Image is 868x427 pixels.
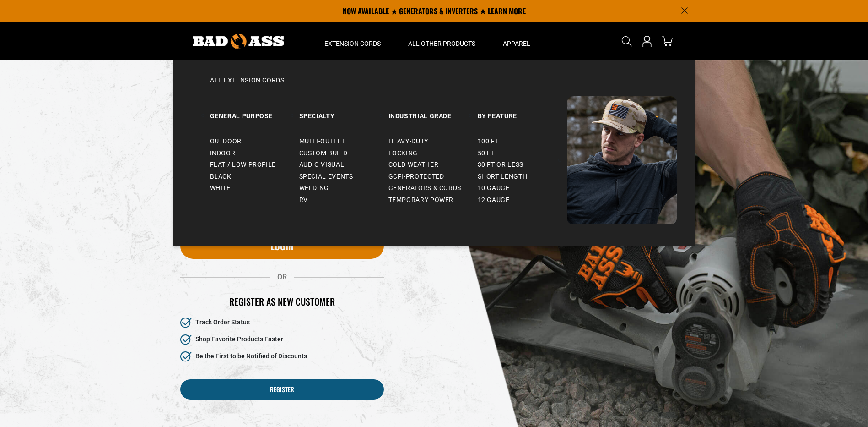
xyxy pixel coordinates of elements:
[299,159,388,171] a: Audio Visual
[394,22,489,60] summary: All Other Products
[478,196,510,204] span: 12 gauge
[270,273,294,281] span: OR
[567,96,677,224] img: Bad Ass Extension Cords
[478,159,567,171] a: 30 ft or less
[299,161,345,169] span: Audio Visual
[388,182,478,194] a: Generators & Cords
[299,137,346,146] span: Multi-Outlet
[299,182,388,194] a: Welding
[210,171,299,183] a: Black
[388,148,478,159] a: Locking
[299,136,388,148] a: Multi-Outlet
[299,196,308,204] span: RV
[180,233,384,259] button: Login
[180,351,384,362] li: Be the First to be Notified of Discounts
[478,194,567,206] a: 12 gauge
[210,173,232,181] span: Black
[388,196,454,204] span: Temporary Power
[180,318,384,328] li: Track Order Status
[210,137,242,146] span: Outdoor
[388,184,462,192] span: Generators & Cords
[210,149,236,158] span: Indoor
[503,39,530,48] span: Apparel
[299,96,388,128] a: Specialty
[388,173,444,181] span: GCFI-Protected
[299,194,388,206] a: RV
[620,34,634,49] summary: Search
[193,34,284,49] img: Bad Ass Extension Cords
[210,161,276,169] span: Flat / Low Profile
[299,184,329,192] span: Welding
[299,171,388,183] a: Special Events
[489,22,544,60] summary: Apparel
[478,173,528,181] span: Short Length
[192,76,677,96] a: All Extension Cords
[388,159,478,171] a: Cold Weather
[408,39,475,48] span: All Other Products
[478,137,499,146] span: 100 ft
[299,173,353,181] span: Special Events
[388,96,478,128] a: Industrial Grade
[478,96,567,128] a: By Feature
[210,159,299,171] a: Flat / Low Profile
[210,136,299,148] a: Outdoor
[478,161,523,169] span: 30 ft or less
[478,171,567,183] a: Short Length
[388,171,478,183] a: GCFI-Protected
[299,148,388,159] a: Custom Build
[478,136,567,148] a: 100 ft
[180,379,384,400] a: Register
[478,184,510,192] span: 10 gauge
[388,136,478,148] a: Heavy-Duty
[388,194,478,206] a: Temporary Power
[324,39,381,48] span: Extension Cords
[180,334,384,345] li: Shop Favorite Products Faster
[478,182,567,194] a: 10 gauge
[180,296,384,307] h2: Register as new customer
[388,137,428,146] span: Heavy-Duty
[478,149,495,158] span: 50 ft
[210,184,231,192] span: White
[210,96,299,128] a: General Purpose
[299,149,348,158] span: Custom Build
[478,148,567,159] a: 50 ft
[311,22,394,60] summary: Extension Cords
[210,182,299,194] a: White
[388,149,418,158] span: Locking
[388,161,439,169] span: Cold Weather
[210,148,299,159] a: Indoor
